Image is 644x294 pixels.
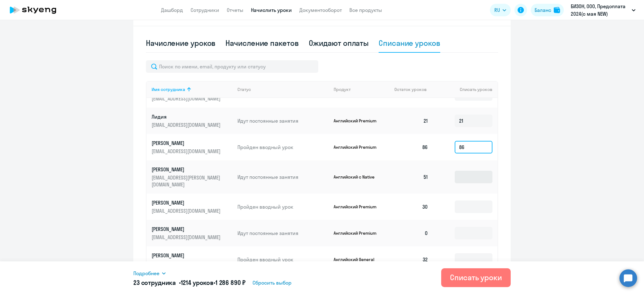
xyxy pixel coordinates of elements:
[237,203,329,210] p: Пройден вводный урок
[191,7,219,13] a: Сотрудники
[181,279,214,286] span: 1214 уроков
[237,87,251,92] div: Статус
[237,230,329,237] p: Идут постоянные занятия
[152,87,185,92] div: Имя сотрудника
[334,204,381,210] p: Английский Premium
[152,95,222,102] p: [EMAIL_ADDRESS][DOMAIN_NAME]
[152,87,232,92] div: Имя сотрудника
[152,226,232,241] a: [PERSON_NAME][EMAIL_ADDRESS][DOMAIN_NAME]
[152,140,222,147] p: [PERSON_NAME]
[227,7,243,13] a: Отчеты
[146,60,318,73] input: Поиск по имени, email, продукту или статусу
[535,6,551,14] div: Баланс
[152,166,222,173] p: [PERSON_NAME]
[441,268,511,287] button: Списать уроки
[394,87,433,92] div: Остаток уроков
[450,272,502,282] div: Списать уроки
[152,252,232,267] a: [PERSON_NAME][EMAIL_ADDRESS][DOMAIN_NAME]
[490,4,511,16] button: RU
[146,38,215,48] div: Начисление уроков
[433,81,497,98] th: Списать уроков
[334,230,381,236] p: Английский Premium
[571,3,629,18] p: БИЗОН, ООО, Предоплата 2024(с мая NEW)
[379,38,440,48] div: Списание уроков
[152,199,222,206] p: [PERSON_NAME]
[152,234,222,241] p: [EMAIL_ADDRESS][DOMAIN_NAME]
[237,87,329,92] div: Статус
[237,144,329,151] p: Пройден вводный урок
[554,7,560,13] img: balance
[215,279,246,286] span: 1 286 890 ₽
[237,256,329,263] p: Пройден вводный урок
[152,121,222,128] p: [EMAIL_ADDRESS][DOMAIN_NAME]
[152,226,222,233] p: [PERSON_NAME]
[253,279,291,286] span: Сбросить выбор
[389,134,433,160] td: 86
[133,278,246,287] h5: 23 сотрудника • •
[389,108,433,134] td: 21
[152,148,222,155] p: [EMAIL_ADDRESS][DOMAIN_NAME]
[152,174,222,188] p: [EMAIL_ADDRESS][PERSON_NAME][DOMAIN_NAME]
[568,3,639,18] button: БИЗОН, ООО, Предоплата 2024(с мая NEW)
[133,270,159,277] span: Подробнее
[334,257,381,262] p: Английский General
[334,118,381,124] p: Английский Premium
[152,113,232,128] a: Лидия[EMAIL_ADDRESS][DOMAIN_NAME]
[299,7,342,13] a: Документооборот
[237,117,329,124] p: Идут постоянные занятия
[152,260,222,267] p: [EMAIL_ADDRESS][DOMAIN_NAME]
[334,144,381,150] p: Английский Premium
[225,38,298,48] div: Начисление пакетов
[152,166,232,188] a: [PERSON_NAME][EMAIL_ADDRESS][PERSON_NAME][DOMAIN_NAME]
[494,6,500,14] span: RU
[334,87,390,92] div: Продукт
[152,207,222,214] p: [EMAIL_ADDRESS][DOMAIN_NAME]
[152,140,232,155] a: [PERSON_NAME][EMAIL_ADDRESS][DOMAIN_NAME]
[152,199,232,214] a: [PERSON_NAME][EMAIL_ADDRESS][DOMAIN_NAME]
[349,7,382,13] a: Все продукты
[531,4,564,16] button: Балансbalance
[389,220,433,246] td: 0
[152,252,222,259] p: [PERSON_NAME]
[334,87,351,92] div: Продукт
[394,87,427,92] span: Остаток уроков
[237,174,329,180] p: Идут постоянные занятия
[389,194,433,220] td: 30
[309,38,369,48] div: Ожидают оплаты
[334,174,381,180] p: Английский с Native
[161,7,183,13] a: Дашборд
[389,160,433,194] td: 51
[251,7,292,13] a: Начислить уроки
[389,246,433,273] td: 32
[152,113,222,120] p: Лидия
